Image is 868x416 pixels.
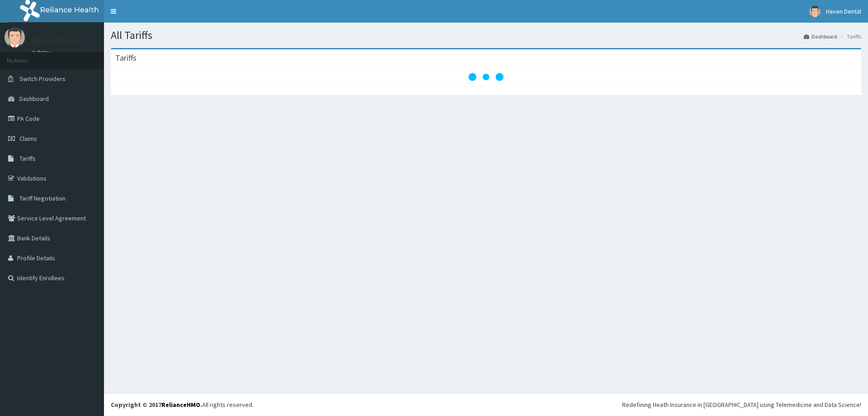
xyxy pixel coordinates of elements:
[19,75,66,83] span: Switch Providers
[115,54,137,62] h3: Tariffs
[809,6,821,17] img: User Image
[19,154,36,163] span: Tariffs
[838,33,861,40] li: Tariffs
[32,37,80,45] p: Haven Dental
[19,194,66,202] span: Tariff Negotiation
[161,401,200,409] a: RelianceHMO
[622,400,861,409] div: Redefining Heath Insurance in [GEOGRAPHIC_DATA] using Telemedicine and Data Science!
[32,49,53,56] a: Online
[804,33,837,40] a: Dashboard
[104,393,868,416] footer: All rights reserved.
[19,134,37,143] span: Claims
[468,59,504,95] svg: audio-loading
[19,95,49,103] span: Dashboard
[111,401,202,409] strong: Copyright © 2017 .
[111,29,861,41] h1: All Tariffs
[5,27,25,48] img: User Image
[826,7,861,15] span: Haven Dental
